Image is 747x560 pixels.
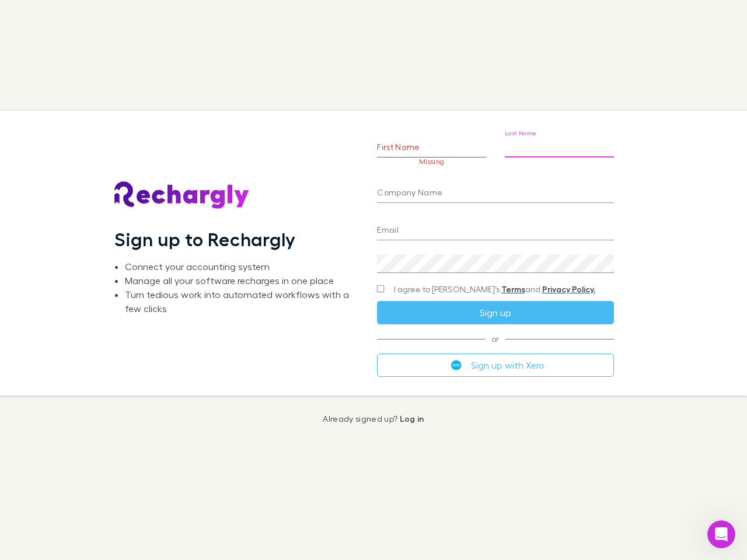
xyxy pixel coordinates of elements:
[377,157,486,166] p: Missing
[377,301,613,324] button: Sign up
[125,260,358,274] li: Connect your accounting system
[542,284,595,294] a: Privacy Policy.
[114,228,296,250] h1: Sign up to Rechargly
[707,520,735,548] iframe: Intercom live chat
[501,284,525,294] a: Terms
[323,414,424,423] p: Already signed up?
[451,360,462,370] img: Xero's logo
[394,283,595,295] span: I agree to [PERSON_NAME]’s and
[114,181,250,209] img: Rechargly's Logo
[125,274,358,288] li: Manage all your software recharges in one place
[400,414,424,423] a: Log in
[125,288,358,316] li: Turn tedious work into automated workflows with a few clicks
[377,353,613,377] button: Sign up with Xero
[505,129,537,138] label: Last Name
